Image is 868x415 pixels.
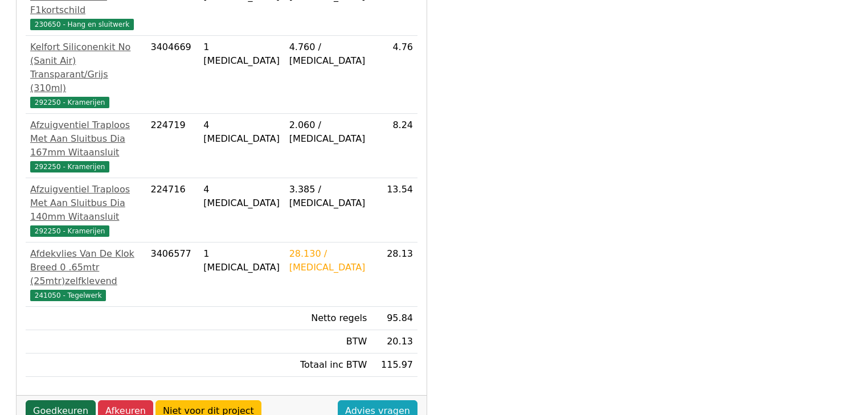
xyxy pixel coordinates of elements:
td: BTW [285,330,372,354]
td: Netto regels [285,307,372,330]
div: 28.130 / [MEDICAL_DATA] [289,247,367,274]
td: 224716 [146,178,199,243]
td: 13.54 [371,178,417,243]
div: 3.385 / [MEDICAL_DATA] [289,183,367,210]
a: Afdekvlies Van De Klok Breed 0 .65mtr (25mtr)zelfklevend241050 - Tegelwerk [30,247,141,302]
td: 224719 [146,114,199,178]
span: 292250 - Kramerijen [30,97,109,108]
td: Totaal inc BTW [285,354,372,377]
td: 4.76 [371,36,417,114]
div: Afdekvlies Van De Klok Breed 0 .65mtr (25mtr)zelfklevend [30,247,141,288]
td: 28.13 [371,243,417,307]
span: 292250 - Kramerijen [30,225,109,237]
td: 115.97 [371,354,417,377]
td: 8.24 [371,114,417,178]
div: 1 [MEDICAL_DATA] [203,40,280,68]
td: 3406577 [146,243,199,307]
div: 4 [MEDICAL_DATA] [203,118,280,146]
td: 3404669 [146,36,199,114]
div: Afzuigventiel Traploos Met Aan Sluitbus Dia 167mm Witaansluit [30,118,141,159]
td: 95.84 [371,307,417,330]
div: 1 [MEDICAL_DATA] [203,247,280,274]
a: Kelfort Siliconenkit No (Sanit Air) Transparant/Grijs (310ml)292250 - Kramerijen [30,40,141,109]
div: 2.060 / [MEDICAL_DATA] [289,118,367,146]
span: 230650 - Hang en sluitwerk [30,19,134,30]
div: 4 [MEDICAL_DATA] [203,183,280,210]
span: 241050 - Tegelwerk [30,290,106,301]
a: Afzuigventiel Traploos Met Aan Sluitbus Dia 167mm Witaansluit292250 - Kramerijen [30,118,141,173]
a: Afzuigventiel Traploos Met Aan Sluitbus Dia 140mm Witaansluit292250 - Kramerijen [30,183,141,237]
div: Afzuigventiel Traploos Met Aan Sluitbus Dia 140mm Witaansluit [30,183,141,224]
div: Kelfort Siliconenkit No (Sanit Air) Transparant/Grijs (310ml) [30,40,141,95]
td: 20.13 [371,330,417,354]
div: 4.760 / [MEDICAL_DATA] [289,40,367,68]
span: 292250 - Kramerijen [30,161,109,172]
